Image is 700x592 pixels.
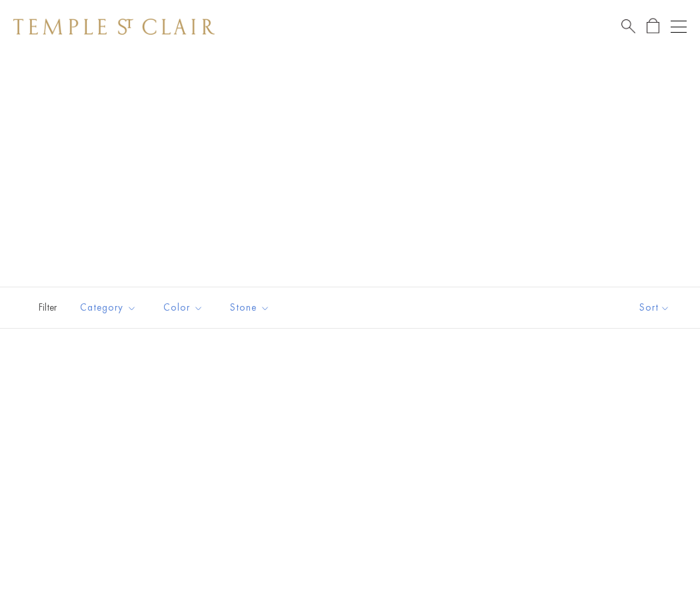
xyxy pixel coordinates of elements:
[13,19,215,35] img: Temple St. Clair
[671,19,687,35] button: Open navigation
[621,18,635,35] a: Search
[73,299,147,316] span: Category
[647,18,659,35] a: Open Shopping Bag
[609,287,700,328] button: Show sort by
[223,299,280,316] span: Stone
[153,293,213,323] button: Color
[157,299,213,316] span: Color
[220,293,280,323] button: Stone
[70,293,147,323] button: Category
